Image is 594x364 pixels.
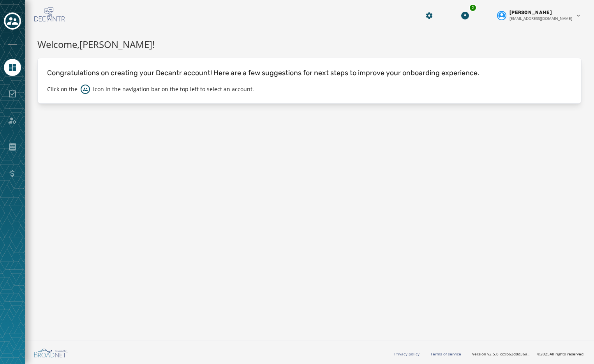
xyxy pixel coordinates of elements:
[487,351,531,357] span: v2.5.8_cc9b62d8d36ac40d66e6ee4009d0e0f304571100
[47,67,572,78] p: Congratulations on creating your Decantr account! Here are a few suggestions for next steps to im...
[469,4,477,12] div: 2
[509,9,552,16] span: [PERSON_NAME]
[458,9,472,23] button: Download Menu
[37,37,582,51] h1: Welcome, [PERSON_NAME] !
[509,16,572,21] span: [EMAIL_ADDRESS][DOMAIN_NAME]
[47,85,78,93] p: Click on the
[422,9,436,23] button: Manage global settings
[394,351,420,357] a: Privacy policy
[4,12,21,30] button: Toggle account select drawer
[537,351,585,357] span: © 2025 All rights reserved.
[472,351,531,357] span: Version
[494,6,585,25] button: User settings
[4,59,21,76] a: Navigate to Home
[430,351,461,357] a: Terms of service
[93,85,254,93] p: icon in the navigation bar on the top left to select an account.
